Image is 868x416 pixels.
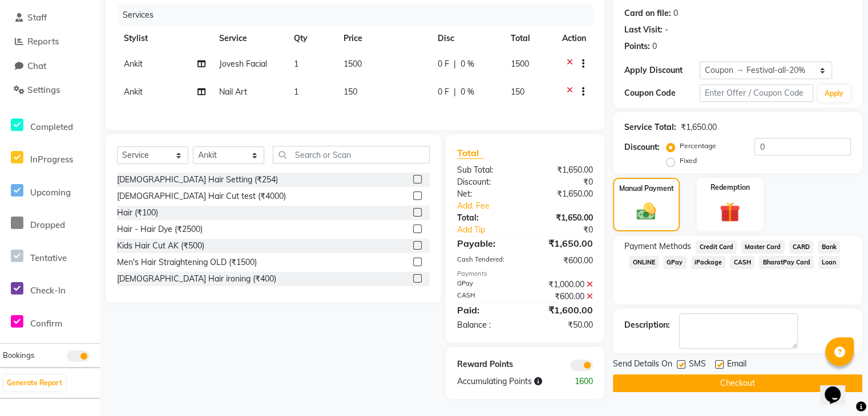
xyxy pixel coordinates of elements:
span: Upcoming [30,187,71,198]
th: Disc [431,26,504,51]
span: CASH [730,256,754,269]
span: 150 [511,87,524,97]
th: Total [504,26,555,51]
div: Payments [457,269,593,279]
span: Credit Card [696,240,737,254]
span: | [454,86,456,98]
th: Qty [287,26,337,51]
div: ₹0 [525,176,601,188]
span: BharatPay Card [759,256,814,269]
span: Loan [818,256,840,269]
div: - [665,24,668,36]
div: Men's Hair Straightening OLD (₹1500) [117,256,257,268]
span: 150 [344,87,357,97]
span: Jovesh Facial [219,59,267,69]
div: ₹1,600.00 [525,303,601,317]
span: | [454,58,456,70]
span: Total [457,147,483,159]
span: iPackage [691,256,726,269]
span: 0 F [438,86,449,98]
div: ₹1,650.00 [525,236,601,250]
div: [DEMOGRAPHIC_DATA] Hair ironing (₹400) [117,273,276,285]
span: Settings [27,84,60,95]
div: ₹1,650.00 [525,188,601,200]
span: 1500 [511,59,529,69]
img: _cash.svg [631,201,662,223]
span: GPay [663,256,687,269]
span: Tentative [30,252,67,263]
span: Payment Methods [624,240,691,252]
span: Send Details On [613,358,672,372]
div: Sub Total: [449,164,525,176]
div: 1600 [563,376,601,388]
div: Apply Discount [624,64,700,76]
span: 0 % [461,58,474,70]
span: Reports [27,36,59,47]
div: Accumulating Points [449,376,563,388]
div: Discount: [624,141,660,153]
a: Settings [3,84,97,97]
span: Check-In [30,285,66,296]
div: [DEMOGRAPHIC_DATA] Hair Cut test (₹4000) [117,190,286,202]
span: ONLINE [629,256,659,269]
input: Enter Offer / Coupon Code [700,84,813,102]
img: _gift.svg [713,199,746,225]
span: Staff [27,12,47,23]
div: Coupon Code [624,87,700,99]
label: Redemption [710,182,750,193]
div: Net: [449,188,525,200]
div: ₹0 [538,224,601,236]
a: Add Tip [449,224,538,236]
div: ₹50.00 [525,319,601,331]
div: Card on file: [624,7,671,19]
span: CARD [789,240,814,254]
div: [DEMOGRAPHIC_DATA] Hair Setting (₹254) [117,174,278,186]
span: Bank [818,240,840,254]
span: Nail Art [219,87,247,97]
label: Manual Payment [619,183,673,194]
button: Checkout [613,374,862,392]
span: Bookings [3,350,34,360]
span: Email [727,358,746,372]
div: CASH [449,291,525,303]
span: 0 % [461,86,474,98]
div: Reward Points [449,358,525,371]
div: Description: [624,319,670,331]
span: SMS [689,358,706,372]
th: Service [212,26,287,51]
button: Apply [818,85,850,102]
a: Chat [3,60,97,73]
div: Balance : [449,319,525,331]
div: Hair - Hair Dye (₹2500) [117,223,203,235]
div: ₹600.00 [525,291,601,303]
span: Dropped [30,219,65,230]
div: ₹1,650.00 [525,212,601,224]
span: 1500 [344,59,362,69]
div: Discount: [449,176,525,188]
div: 0 [673,7,678,19]
div: Service Total: [624,121,676,133]
div: Services [118,5,601,26]
div: Total: [449,212,525,224]
div: ₹600.00 [525,255,601,267]
span: Master Card [741,240,785,254]
div: Points: [624,40,650,52]
div: ₹1,000.00 [525,279,601,291]
span: Ankit [124,59,143,69]
span: Chat [27,60,46,71]
div: Hair (₹100) [117,207,158,219]
a: Add. Fee [449,200,601,212]
label: Fixed [680,156,697,166]
button: Generate Report [4,375,65,391]
div: GPay [449,279,525,291]
th: Action [555,26,593,51]
input: Search or Scan [273,146,430,164]
div: Paid: [449,303,525,317]
div: ₹1,650.00 [525,164,601,176]
a: Reports [3,35,97,48]
label: Percentage [680,141,716,151]
div: 0 [652,40,657,52]
span: Confirm [30,318,62,329]
span: Ankit [124,87,143,97]
div: Last Visit: [624,24,663,36]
